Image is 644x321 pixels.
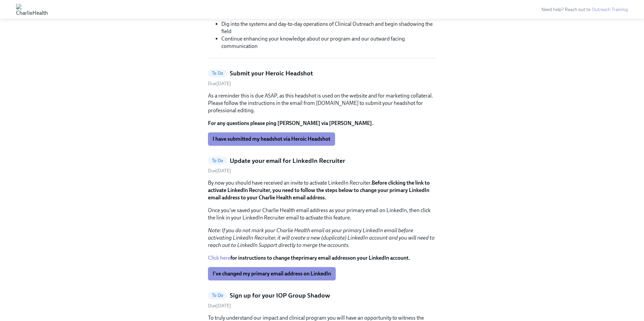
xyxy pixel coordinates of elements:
[16,4,48,15] img: CharlieHealth
[208,168,231,174] span: Due [DATE]
[208,303,231,309] span: Wednesday, September 24th 2025, 10:00 am
[208,71,227,76] span: To Do
[208,291,436,309] a: To DoSign up for your IOP Group ShadowDue[DATE]
[208,293,227,298] span: To Do
[208,267,336,280] button: I've changed my primary email address on LinkedIn
[230,291,330,300] h5: Sign up for your IOP Group Shadow
[208,255,230,261] a: Click here
[208,179,436,201] p: By now you should have received an invite to activate LinkedIn Recruiter.
[208,180,430,201] strong: Before clicking the link to activate LinkedIn Recruiter, you need to follow the steps below to ch...
[213,270,331,277] span: I've changed my primary email address on LinkedIn
[208,227,435,248] em: Note: If you do not mark your Charlie Health email as your primary LinkedIn email before activati...
[221,35,436,50] li: Continue enhancing your knowledge about our program and our outward facing communication
[208,92,436,114] p: As a reminder this is due ASAP, as this headshot is used on the website and for marketing collate...
[208,81,231,86] span: Friday, September 26th 2025, 10:00 am
[541,7,628,12] span: Need help? Reach out to
[592,7,628,12] a: Outreach Training
[208,158,227,163] span: To Do
[208,156,436,174] a: To DoUpdate your email for LinkedIn RecruiterDue[DATE]
[230,156,345,165] h5: Update your email for LinkedIn Recruiter
[221,20,436,35] li: Dig into the systems and day-to-day operations of Clinical Outreach and begin shadowing the field
[208,120,374,126] strong: For any questions please ping [PERSON_NAME] via [PERSON_NAME].
[208,207,436,221] p: Once you've saved your Charlie Health email address as your primary email on LinkedIn, then click...
[213,136,330,142] span: I have submitted my headshot via Heroic Headshot
[208,255,410,261] strong: for instructions to change the on your LinkedIn account.
[208,69,436,87] a: To DoSubmit your Heroic HeadshotDue[DATE]
[299,255,350,261] strong: primary email address
[230,69,313,78] h5: Submit your Heroic Headshot
[208,132,335,146] button: I have submitted my headshot via Heroic Headshot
